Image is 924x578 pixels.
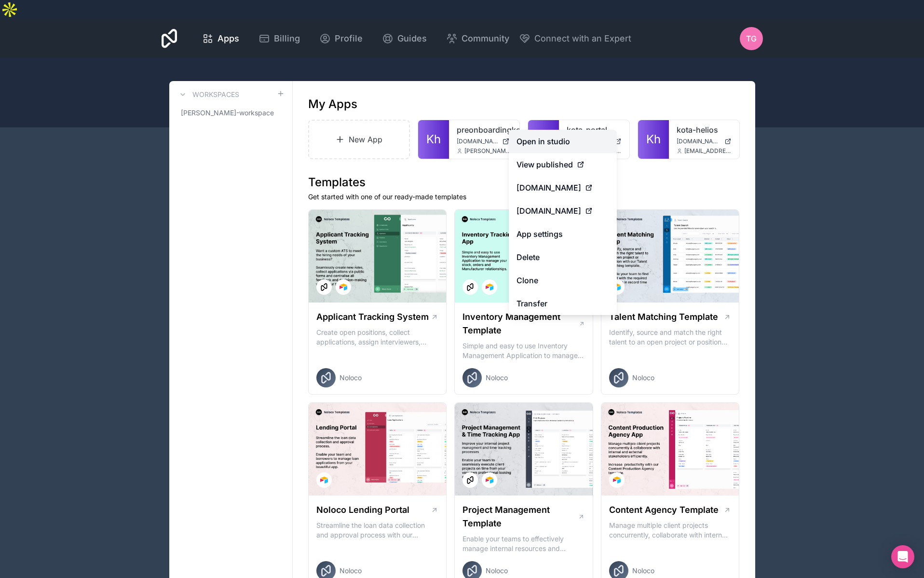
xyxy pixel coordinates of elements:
span: View published [516,159,573,170]
p: Get started with one of our ready-made templates [308,192,740,202]
a: [DOMAIN_NAME] [509,176,617,199]
a: View published [509,153,617,176]
span: Noloco [486,373,508,383]
span: TG [746,33,757,44]
a: App settings [509,222,617,246]
a: [PERSON_NAME]-workspace [177,104,285,122]
h1: Project Management Template [462,503,578,530]
span: Kh [646,132,661,147]
a: Kh [528,120,559,159]
span: [DOMAIN_NAME] [457,138,498,145]
span: [DOMAIN_NAME] [516,182,581,193]
a: [DOMAIN_NAME] [457,138,512,145]
h1: Applicant Tracking System [316,310,429,324]
span: [DOMAIN_NAME] [516,205,581,217]
span: Connect with an Expert [534,32,631,45]
span: Apps [217,32,239,45]
a: Guides [374,28,435,49]
h1: Templates [308,175,740,190]
h1: My Apps [308,96,357,112]
p: Identify, source and match the right talent to an open project or position with our Talent Matchi... [609,328,732,347]
span: Kh [426,132,441,147]
img: Airtable Logo [320,476,328,484]
span: Noloco [632,566,654,576]
span: [DOMAIN_NAME] [677,138,720,145]
span: Guides [397,32,427,45]
h1: Talent Matching Template [609,310,718,324]
a: Community [438,28,517,49]
a: Apps [194,28,247,49]
a: kota-portal [567,124,622,136]
span: Noloco [632,373,654,383]
a: Clone [509,269,617,292]
span: Billing [274,32,300,45]
a: Kh [638,120,669,159]
p: Create open positions, collect applications, assign interviewers, centralise candidate feedback a... [316,328,439,347]
a: Profile [312,28,370,49]
span: Community [462,32,509,45]
span: Noloco [340,373,362,383]
a: Transfer [509,292,617,315]
p: Manage multiple client projects concurrently, collaborate with internal and external stakeholders... [609,521,732,540]
span: Noloco [486,566,508,576]
p: Enable your teams to effectively manage internal resources and execute client projects on time. [462,534,585,553]
img: Airtable Logo [486,476,493,484]
a: [DOMAIN_NAME] [677,138,732,145]
a: Billing [251,28,308,49]
span: [EMAIL_ADDRESS][DOMAIN_NAME] [684,147,732,155]
span: Noloco [340,566,362,576]
div: Open Intercom Messenger [891,545,914,568]
h3: Workspaces [192,90,239,99]
span: Profile [335,32,363,45]
span: [PERSON_NAME]-workspace [181,108,274,118]
span: [PERSON_NAME][EMAIL_ADDRESS][DOMAIN_NAME] [464,147,512,155]
a: New App [308,120,410,159]
h1: Content Agency Template [609,503,719,517]
h1: Noloco Lending Portal [316,503,409,517]
img: Airtable Logo [486,283,493,291]
img: Airtable Logo [613,476,621,484]
h1: Inventory Management Template [462,310,578,337]
img: Airtable Logo [340,283,347,291]
a: preonboardingkotahub [457,124,512,136]
a: kota-helios [677,124,732,136]
a: [DOMAIN_NAME] [509,199,617,222]
button: Connect with an Expert [519,32,631,45]
a: Kh [418,120,449,159]
a: Open in studio [509,130,617,153]
p: Simple and easy to use Inventory Management Application to manage your stock, orders and Manufact... [462,341,585,360]
button: Delete [509,246,617,269]
p: Streamline the loan data collection and approval process with our Lending Portal template. [316,521,439,540]
a: Workspaces [177,89,239,100]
